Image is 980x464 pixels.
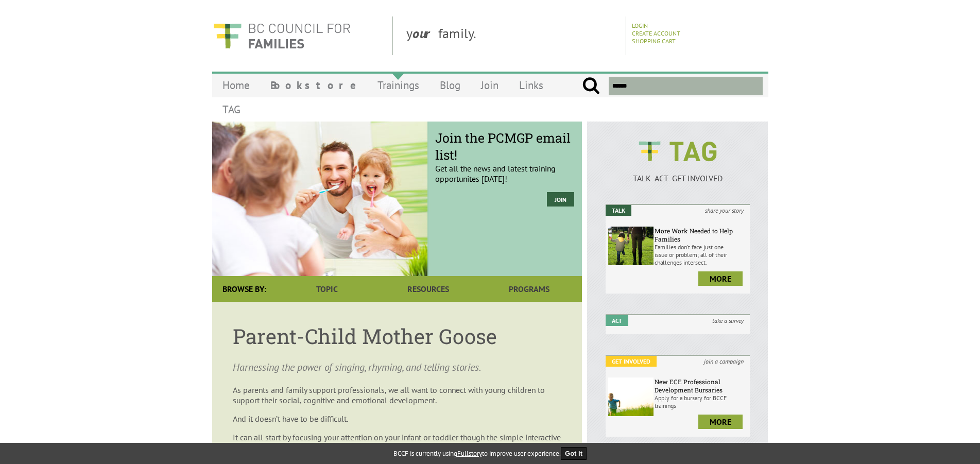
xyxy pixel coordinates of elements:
[412,25,438,42] strong: our
[212,276,277,302] div: Browse By:
[655,377,747,394] h6: New ECE Professional Development Bursaries
[606,173,750,183] p: TALK ACT GET INVOLVED
[631,132,724,171] img: BCCF's TAG Logo
[377,276,478,302] a: Resources
[606,356,657,367] em: Get Involved
[212,97,251,122] a: TAG
[457,449,482,458] a: Fullstory
[398,16,626,55] div: y family.
[260,73,367,97] a: Bookstore
[509,73,554,97] a: Links
[233,360,561,374] p: Harnessing the power of singing, rhyming, and telling stories.
[429,73,471,97] a: Blog
[655,394,747,409] p: Apply for a bursary for BCCF trainings
[471,73,509,97] a: Join
[547,192,574,207] a: Join
[655,243,747,266] p: Families don’t face just one issue or problem; all of their challenges intersect.
[698,415,743,429] a: more
[632,22,648,29] a: Login
[367,73,429,97] a: Trainings
[582,77,600,95] input: Submit
[233,322,561,350] h1: Parent-Child Mother Goose
[655,227,747,243] h6: More Work Needed to Help Families
[706,315,750,326] i: take a survey
[435,129,574,163] span: Join the PCMGP email list!
[233,414,561,424] p: And it doesn’t have to be difficult.
[699,205,750,216] i: share your story
[212,16,351,55] img: BC Council for FAMILIES
[606,205,631,216] em: Talk
[606,163,750,183] a: TALK ACT GET INVOLVED
[233,432,561,453] p: It can all start by focusing your attention on your infant or toddler though the simple interacti...
[478,276,579,302] a: Programs
[277,276,377,302] a: Topic
[698,271,743,286] a: more
[212,73,260,97] a: Home
[606,315,628,326] em: Act
[233,385,561,405] p: As parents and family support professionals, we all want to connect with young children to suppor...
[632,29,680,37] a: Create Account
[698,356,750,367] i: join a campaign
[632,37,676,45] a: Shopping Cart
[561,447,587,460] button: Got it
